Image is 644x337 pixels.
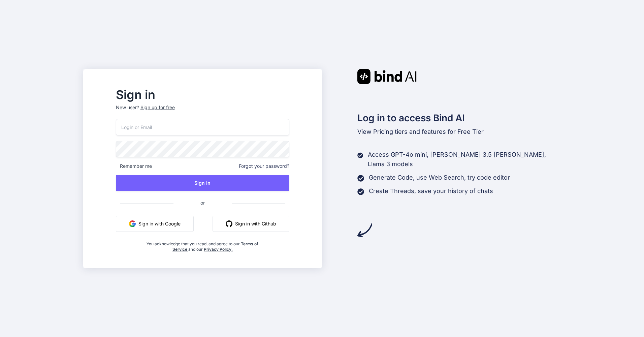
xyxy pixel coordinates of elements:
p: New user? [116,104,289,119]
p: Create Threads, save your history of chats [369,186,493,196]
span: or [173,194,232,211]
p: Access GPT-4o mini, [PERSON_NAME] 3.5 [PERSON_NAME], Llama 3 models [368,150,561,169]
span: View Pricing [357,128,393,135]
h2: Log in to access Bind AI [357,111,561,125]
h2: Sign in [116,89,289,100]
a: Terms of Service [172,241,259,252]
span: Remember me [116,163,152,170]
div: You acknowledge that you read, and agree to our and our [145,237,261,252]
button: Sign In [116,175,289,191]
button: Sign in with Google [116,216,194,232]
img: arrow [357,223,372,238]
p: Generate Code, use Web Search, try code editor [369,173,510,182]
button: Sign in with Github [213,216,289,232]
div: Sign up for free [140,104,175,111]
a: Privacy Policy. [204,247,233,252]
img: github [226,220,232,227]
span: Forgot your password? [239,163,289,170]
p: tiers and features for Free Tier [357,127,561,136]
img: google [129,220,136,227]
input: Login or Email [116,119,289,135]
img: Bind AI logo [357,69,417,84]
